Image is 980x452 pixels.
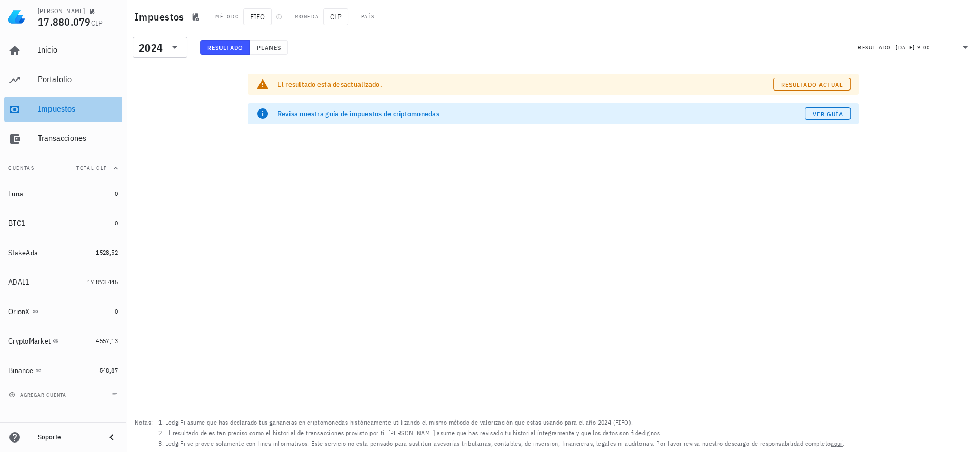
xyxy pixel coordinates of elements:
[115,219,118,227] span: 0
[91,18,103,28] span: CLP
[4,299,122,324] a: OrionX 0
[115,189,118,197] span: 0
[38,74,118,84] div: Portafolio
[277,108,805,119] div: Revisa nuestra guía de impuestos de criptomonedas
[277,79,774,89] div: El resultado esta desactualizado.
[8,307,30,316] div: OrionX
[165,438,844,449] li: LedgiFi se provee solamente con fines informativos. Este servicio no esta pensado para sustituir ...
[781,81,843,88] span: Resultado actual
[4,38,122,63] a: Inicio
[215,13,239,21] div: Método
[379,11,392,23] div: CL-icon
[4,210,122,236] a: BTC1 0
[38,104,118,114] div: Impuestos
[323,8,348,25] span: CLP
[115,307,118,315] span: 0
[4,126,122,152] a: Transacciones
[126,414,980,452] footer: Notas:
[38,15,91,29] span: 17.880.079
[38,433,97,441] div: Soporte
[139,43,163,53] div: 2024
[4,181,122,206] a: Luna 0
[165,428,844,438] li: El resultado de es tan preciso como el historial de transacciones provisto por ti. [PERSON_NAME] ...
[957,8,974,25] div: avatar
[38,133,118,143] div: Transacciones
[76,165,107,172] span: Total CLP
[87,278,118,286] span: 17.873.445
[831,439,843,447] a: aquí
[4,240,122,265] a: StakeAda 1528,52
[250,40,288,55] button: Planes
[200,40,250,55] button: Resultado
[8,219,25,228] div: BTC1
[256,44,282,52] span: Planes
[805,107,851,120] a: Ver guía
[858,41,896,54] div: Resultado:
[8,278,29,287] div: ADAL1
[38,7,85,15] div: [PERSON_NAME]
[8,337,51,346] div: CryptoMarket
[135,8,188,25] h1: Impuestos
[11,391,66,398] span: agregar cuenta
[243,8,272,25] span: FIFO
[295,13,319,21] div: Moneda
[361,13,375,21] div: País
[8,366,33,375] div: Binance
[4,67,122,93] a: Portafolio
[812,110,843,118] span: Ver guía
[852,37,978,57] div: Resultado:[DATE] 9:00
[896,43,930,53] div: [DATE] 9:00
[8,248,38,257] div: StakeAda
[38,45,118,55] div: Inicio
[96,248,118,256] span: 1528,52
[8,8,25,25] img: LedgiFi
[133,37,187,58] div: 2024
[207,44,243,52] span: Resultado
[165,417,844,428] li: LedgiFi asume que has declarado tus ganancias en criptomonedas históricamente utilizando el mismo...
[4,328,122,354] a: CryptoMarket 4557,13
[8,189,23,198] div: Luna
[96,337,118,345] span: 4557,13
[4,269,122,295] a: ADAL1 17.873.445
[773,78,850,91] button: Resultado actual
[99,366,118,374] span: 548,87
[4,97,122,122] a: Impuestos
[4,156,122,181] button: CuentasTotal CLP
[4,358,122,383] a: Binance 548,87
[6,389,71,400] button: agregar cuenta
